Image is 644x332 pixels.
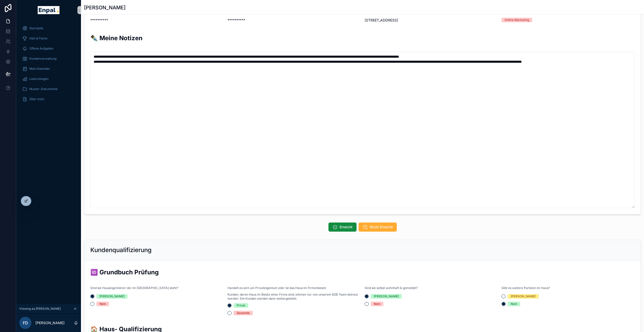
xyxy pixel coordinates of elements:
a: Mein Kalender [19,64,78,73]
span: Erreicht [340,225,352,230]
span: FD [23,320,28,326]
span: Sind sie selbst wohnhaft & gemeldet? [365,286,418,290]
h2: 🆔 Grundbuch Prüfung [90,268,635,276]
div: scrollable content [16,20,81,110]
div: [PERSON_NAME] [374,294,399,299]
h2: ✒️ Meine Notizen [90,34,635,42]
span: Mein Kalender [29,67,50,71]
span: Lead anlegen [29,77,49,81]
div: Online Marketing [505,18,529,22]
h1: [PERSON_NAME] [84,4,126,11]
div: Nein [374,302,380,306]
span: Über mich [29,97,44,101]
button: Nicht Erreicht [359,223,397,232]
a: Über mich [19,95,78,104]
span: Handelt es sich um Privateigentum oder ist das Haus im Firmenbesitz [227,286,326,290]
div: [PERSON_NAME] [99,294,124,299]
span: Startseite [29,26,43,30]
p: [PERSON_NAME] [35,320,65,325]
span: Kunden, deren Haus im Besitz einer Firma sind, können nur von unserem B2B Team betreut werden. Di... [227,293,361,301]
div: Nein [99,302,106,306]
span: Offene Aufgaben [29,47,53,51]
button: Erreicht [328,223,357,232]
a: Kundenverwaltung [19,54,78,63]
h2: Kundenqualifizierung [90,246,152,254]
span: Kundenverwaltung [29,57,56,61]
a: Muster-Dokumente [19,84,78,94]
a: Hall of Fame [19,34,78,43]
span: Sind sie Hauseigentümer der im [GEOGRAPHIC_DATA] steht? [90,286,178,290]
span: Gibt es weitere Parteien im Haus? [502,286,550,290]
div: Privat [237,303,245,308]
a: Offene Aufgaben [19,44,78,53]
a: Startseite [19,24,78,33]
div: [PERSON_NAME] [511,294,536,299]
img: App logo [38,6,59,14]
a: Lead anlegen [19,74,78,83]
span: Muster-Dokumente [29,87,58,91]
span: Viewing as [PERSON_NAME] [19,307,61,311]
div: Gewerbe [237,311,250,315]
div: Nein [511,302,517,306]
span: Hall of Fame [29,36,47,40]
span: [STREET_ADDRESS] [365,18,498,23]
span: Nicht Erreicht [370,225,393,230]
